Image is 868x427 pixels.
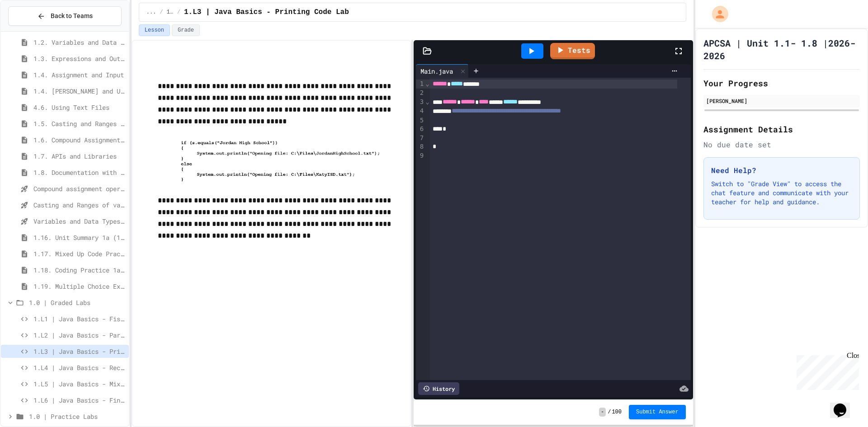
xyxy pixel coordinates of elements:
div: 1 [416,80,425,89]
span: 1.4. [PERSON_NAME] and User Input [33,86,125,96]
span: 1.5. Casting and Ranges of Values [33,119,125,128]
span: 1.0 | Graded Labs [167,9,174,16]
span: 100 [612,408,622,416]
span: Submit Answer [636,408,679,416]
span: 1.6. Compound Assignment Operators [33,135,125,145]
span: Back to Teams [51,11,93,21]
div: No due date set [703,139,860,150]
span: 1.3. Expressions and Output [New] [33,54,125,63]
span: 1.7. APIs and Libraries [33,151,125,161]
span: Compound assignment operators - Quiz [33,184,125,193]
span: 1.16. Unit Summary 1a (1.1-1.6) [33,233,125,242]
div: 3 [416,98,425,107]
span: / [177,9,180,16]
button: Lesson [139,24,170,36]
iframe: chat widget [830,391,859,418]
p: Switch to "Grade View" to access the chat feature and communicate with your teacher for help and ... [711,179,852,206]
span: 1.17. Mixed Up Code Practice 1.1-1.6 [33,249,125,258]
span: 1.19. Multiple Choice Exercises for Unit 1a (1.1-1.6) [33,282,125,291]
div: [PERSON_NAME] [706,97,857,105]
a: Tests [550,43,595,59]
h2: Assignment Details [703,123,860,136]
span: Casting and Ranges of variables - Quiz [33,200,125,210]
span: 1.L4 | Java Basics - Rectangle Lab [33,363,125,372]
div: 5 [416,116,425,125]
h3: Need Help? [711,165,852,176]
div: 4 [416,107,425,116]
span: ... [146,9,156,16]
span: / [608,408,611,416]
span: 1.L2 | Java Basics - Paragraphs Lab [33,330,125,340]
span: 1.4. Assignment and Input [33,70,125,80]
span: / [160,9,163,16]
button: Submit Answer [629,405,686,419]
div: 7 [416,134,425,143]
button: Back to Teams [8,6,122,26]
h2: Your Progress [703,77,860,89]
iframe: chat widget [793,352,859,390]
span: Fold line [425,80,429,87]
span: 1.18. Coding Practice 1a (1.1-1.6) [33,265,125,275]
button: Grade [172,24,200,36]
span: Variables and Data Types - Quiz [33,216,125,226]
div: Main.java [416,64,469,78]
span: Fold line [425,98,429,105]
span: 1.8. Documentation with Comments and Preconditions [33,168,125,177]
div: Main.java [416,66,458,76]
span: - [599,408,606,417]
div: 2 [416,89,425,98]
div: 6 [416,125,425,134]
span: 1.0 | Graded Labs [29,298,125,307]
span: 1.L5 | Java Basics - Mixed Number Lab [33,379,125,389]
div: History [418,382,459,395]
div: Chat with us now!Close [4,4,62,57]
span: 1.0 | Practice Labs [29,412,125,421]
div: My Account [703,4,731,24]
span: 1.L1 | Java Basics - Fish Lab [33,314,125,324]
span: 1.L3 | Java Basics - Printing Code Lab [33,347,125,356]
div: 8 [416,142,425,151]
span: 1.L3 | Java Basics - Printing Code Lab [184,7,349,18]
div: 9 [416,151,425,160]
span: 1.L6 | Java Basics - Final Calculator Lab [33,395,125,405]
span: 1.2. Variables and Data Types [33,38,125,47]
span: 4.6. Using Text Files [33,103,125,112]
h1: APCSA | Unit 1.1- 1.8 |2026-2026 [703,37,860,62]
